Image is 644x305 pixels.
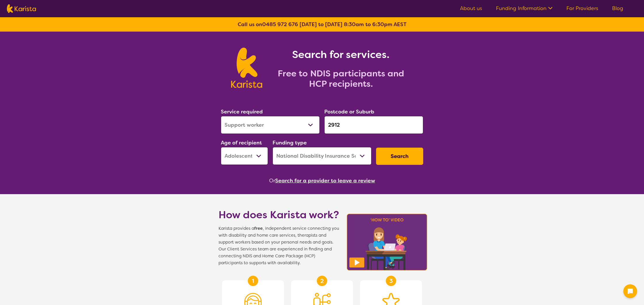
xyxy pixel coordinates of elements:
[324,116,423,134] input: Type
[269,68,413,89] h2: Free to NDIS participants and HCP recipients.
[7,4,36,13] img: Karista logo
[231,48,262,88] img: Karista logo
[248,276,258,286] div: 1
[345,212,429,272] img: Karista video
[221,108,263,115] label: Service required
[221,139,262,146] label: Age of recipient
[269,176,275,185] span: Or
[218,225,339,267] span: Karista provides a , independent service connecting you with disability and home care services, t...
[566,5,598,12] a: For Providers
[254,226,263,231] b: free
[324,108,374,115] label: Postcode or Suburb
[238,21,407,28] b: Call us on [DATE] to [DATE] 8:30am to 6:30pm AEST
[273,139,307,146] label: Funding type
[218,208,339,222] h1: How does Karista work?
[376,148,423,165] button: Search
[460,5,482,12] a: About us
[275,176,375,185] button: Search for a provider to leave a review
[317,276,327,286] div: 2
[496,5,553,12] a: Funding Information
[612,5,623,12] a: Blog
[386,276,396,286] div: 3
[262,21,298,28] a: 0485 972 676
[269,48,413,61] h1: Search for services.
